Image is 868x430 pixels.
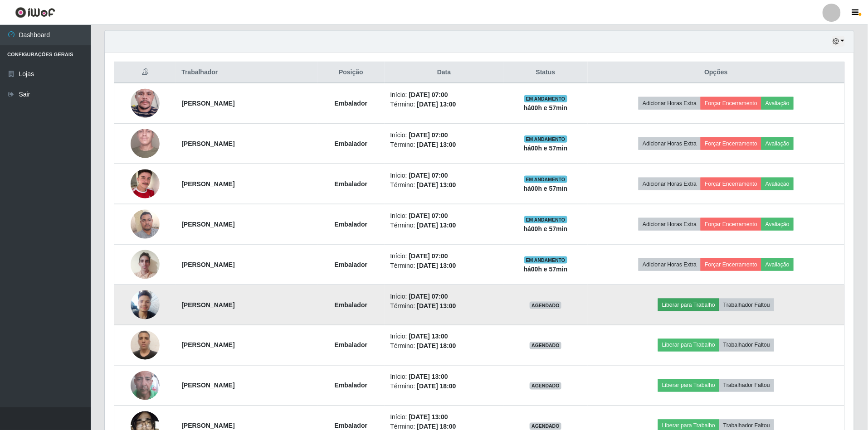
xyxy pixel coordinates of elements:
time: [DATE] 13:00 [417,262,456,269]
strong: [PERSON_NAME] [181,382,234,389]
time: [DATE] 18:00 [417,383,456,390]
strong: Embalador [335,140,367,147]
img: 1754590327349.jpeg [131,158,160,210]
button: Avaliação [761,137,794,150]
button: Liberar para Trabalho [658,299,719,311]
li: Início: [390,332,498,342]
li: Término: [390,180,498,190]
button: Liberar para Trabalho [658,339,719,352]
th: Data [385,62,503,83]
button: Forçar Encerramento [701,137,761,150]
button: Forçar Encerramento [701,218,761,231]
span: EM ANDAMENTO [524,256,567,264]
strong: Embalador [335,301,367,309]
button: Trabalhador Faltou [719,379,774,392]
time: [DATE] 07:00 [409,131,448,139]
li: Início: [390,211,498,221]
img: 1740100256031.jpeg [131,245,160,284]
time: [DATE] 13:00 [417,101,456,108]
li: Término: [390,342,498,351]
time: [DATE] 13:00 [409,333,448,340]
li: Início: [390,251,498,261]
button: Avaliação [761,218,794,231]
li: Término: [390,301,498,311]
strong: Embalador [335,382,367,389]
button: Trabalhador Faltou [719,339,774,352]
time: [DATE] 13:00 [409,373,448,381]
span: EM ANDAMENTO [524,95,567,102]
span: EM ANDAMENTO [524,176,567,183]
img: CoreUI Logo [15,7,55,18]
li: Término: [390,261,498,271]
time: [DATE] 13:00 [417,141,456,148]
time: [DATE] 07:00 [409,91,448,98]
strong: [PERSON_NAME] [181,221,234,228]
strong: há 00 h e 57 min [524,145,568,152]
th: Status [503,62,588,83]
button: Avaliação [761,178,794,190]
time: [DATE] 13:00 [409,414,448,421]
span: AGENDADO [530,423,561,430]
strong: Embalador [335,261,367,268]
th: Trabalhador [176,62,317,83]
span: EM ANDAMENTO [524,216,567,223]
li: Início: [390,90,498,100]
img: 1745015698766.jpeg [131,285,160,324]
strong: [PERSON_NAME] [181,301,234,309]
span: AGENDADO [530,302,561,309]
img: 1728418986767.jpeg [131,205,160,243]
button: Adicionar Horas Extra [639,137,701,150]
img: 1705933519386.jpeg [131,111,160,176]
button: Forçar Encerramento [701,178,761,190]
img: 1745348003536.jpeg [131,326,160,364]
strong: Embalador [335,100,367,107]
li: Início: [390,171,498,180]
button: Trabalhador Faltou [719,299,774,311]
button: Adicionar Horas Extra [639,218,701,231]
strong: há 00 h e 57 min [524,225,568,232]
button: Adicionar Horas Extra [639,178,701,190]
li: Término: [390,140,498,150]
strong: [PERSON_NAME] [181,180,234,188]
button: Adicionar Horas Extra [639,97,701,110]
time: [DATE] 13:00 [417,302,456,309]
li: Início: [390,372,498,382]
li: Término: [390,100,498,109]
button: Liberar para Trabalho [658,379,719,392]
strong: [PERSON_NAME] [181,100,234,107]
li: Término: [390,221,498,230]
span: AGENDADO [530,382,561,390]
strong: [PERSON_NAME] [181,422,234,430]
button: Forçar Encerramento [701,258,761,271]
strong: [PERSON_NAME] [181,140,234,147]
span: AGENDADO [530,342,561,349]
li: Término: [390,382,498,391]
time: [DATE] 07:00 [409,252,448,260]
img: 1747505561026.jpeg [131,77,160,129]
strong: Embalador [335,180,367,188]
strong: Embalador [335,221,367,228]
li: Início: [390,130,498,140]
strong: [PERSON_NAME] [181,261,234,268]
strong: Embalador [335,422,367,430]
time: [DATE] 18:00 [417,343,456,350]
strong: [PERSON_NAME] [181,342,234,349]
strong: há 00 h e 57 min [524,266,568,273]
strong: Embalador [335,342,367,349]
img: 1723577466602.jpeg [131,360,160,411]
button: Adicionar Horas Extra [639,258,701,271]
button: Avaliação [761,97,794,110]
time: [DATE] 13:00 [417,181,456,188]
time: [DATE] 13:00 [417,222,456,229]
span: EM ANDAMENTO [524,135,567,143]
time: [DATE] 07:00 [409,293,448,300]
time: [DATE] 07:00 [409,172,448,179]
button: Avaliação [761,258,794,271]
li: Início: [390,413,498,422]
strong: há 00 h e 57 min [524,104,568,111]
th: Posição [317,62,385,83]
th: Opções [588,62,844,83]
strong: há 00 h e 57 min [524,185,568,192]
li: Início: [390,292,498,301]
time: [DATE] 07:00 [409,212,448,219]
